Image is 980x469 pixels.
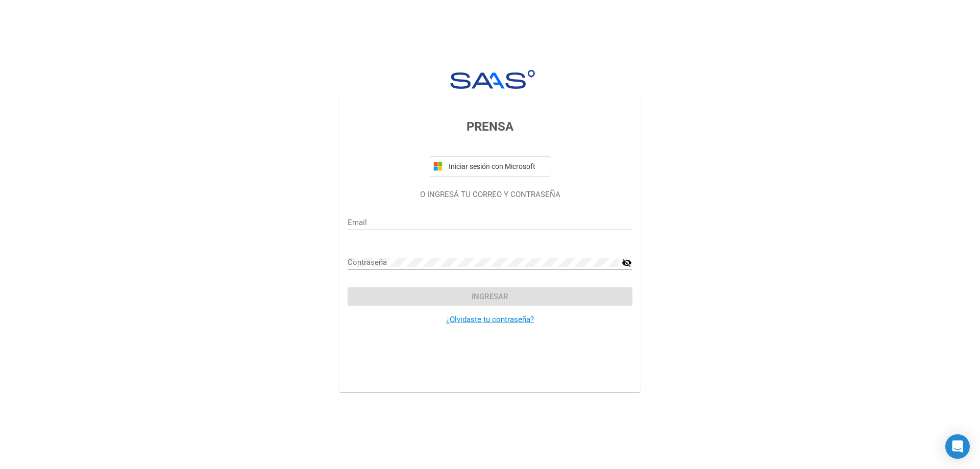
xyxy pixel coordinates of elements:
[472,292,508,301] span: Ingresar
[348,287,632,306] button: Ingresar
[348,117,632,136] h3: PRENSA
[348,189,632,201] p: O INGRESÁ TU CORREO Y CONTRASEÑA
[446,315,534,324] a: ¿Olvidaste tu contraseña?
[447,162,547,170] span: Iniciar sesión con Microsoft
[622,257,632,269] mat-icon: visibility_off
[945,434,970,459] div: Open Intercom Messenger
[429,156,551,177] button: Iniciar sesión con Microsoft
